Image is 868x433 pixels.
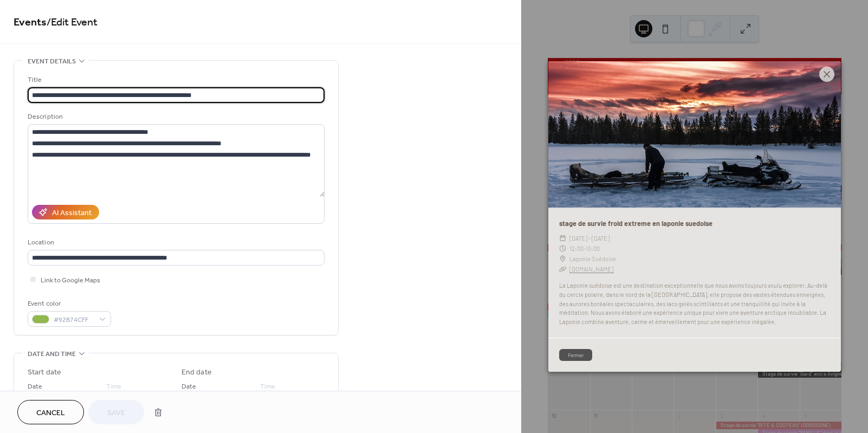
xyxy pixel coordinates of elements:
div: Title [28,74,322,86]
div: La Laponie suédoise est une destination exceptionnelle que nous avons toujours voulu explorer. Au... [548,281,841,327]
span: Date [182,381,196,392]
span: 13:00 [586,245,600,252]
span: Cancel [36,408,65,419]
div: End date [182,367,212,378]
div: AI Assistant [52,208,92,219]
span: [DATE] - [DATE] [569,233,610,243]
div: Start date [28,367,61,378]
div: ​ [559,233,566,243]
span: Laponie Suédoise [569,254,616,264]
span: Event details [28,56,76,67]
span: Time [106,381,121,392]
div: Event color [28,298,109,309]
a: stage de survie froid extreme en laponie suedoise [559,219,712,228]
div: ​ [559,264,566,274]
span: Link to Google Maps [41,275,100,286]
a: [DOMAIN_NAME] [569,266,613,273]
span: #92B74CFF [54,314,94,326]
span: Date and time [28,348,76,360]
button: AI Assistant [32,205,99,219]
div: ​ [559,243,566,254]
span: - [584,245,586,252]
span: Time [260,381,275,392]
button: Fermer [559,349,592,361]
span: 12:00 [569,245,584,252]
div: ​ [559,254,566,264]
div: Location [28,237,322,248]
a: Events [14,12,47,33]
button: Cancel [17,400,84,424]
div: Description [28,111,322,122]
span: / Edit Event [47,12,98,33]
span: Date [28,381,42,392]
